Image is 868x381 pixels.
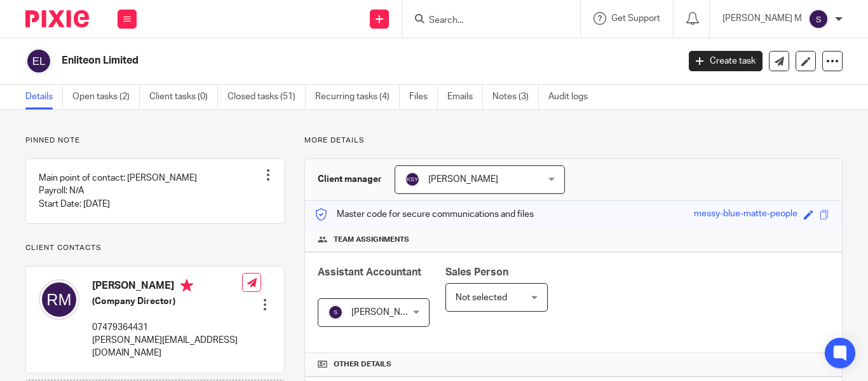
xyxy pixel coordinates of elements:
a: Open tasks (2) [72,85,140,109]
p: More details [304,135,843,146]
a: Emails [447,85,483,109]
h4: [PERSON_NAME] [92,279,242,295]
input: Search [428,15,542,27]
span: [PERSON_NAME] [428,175,498,184]
span: Assistant Accountant [318,267,421,277]
img: Pixie [25,10,89,27]
span: Get Support [611,14,660,23]
a: Client tasks (0) [149,85,218,109]
img: svg%3E [808,9,829,29]
span: Not selected [456,293,507,302]
p: Client contacts [25,243,285,253]
img: svg%3E [39,279,79,320]
a: Details [25,85,63,109]
a: Audit logs [548,85,597,109]
img: svg%3E [405,172,420,187]
h2: Enliteon Limited [62,54,548,67]
p: 07479364431 [92,321,242,334]
a: Notes (3) [492,85,539,109]
span: [PERSON_NAME] S [351,308,429,317]
a: Create task [689,51,763,71]
a: Files [409,85,438,109]
span: Sales Person [445,267,508,277]
a: Closed tasks (51) [227,85,306,109]
p: [PERSON_NAME][EMAIL_ADDRESS][DOMAIN_NAME] [92,334,242,360]
span: Team assignments [334,235,409,245]
h3: Client manager [318,173,382,186]
i: Primary [180,279,193,292]
h5: (Company Director) [92,295,242,308]
p: Pinned note [25,135,285,146]
img: svg%3E [25,48,52,74]
a: Recurring tasks (4) [315,85,400,109]
p: [PERSON_NAME] M [722,12,802,25]
span: Other details [334,359,391,370]
div: messy-blue-matte-people [694,207,797,222]
p: Master code for secure communications and files [315,208,534,221]
img: svg%3E [328,305,343,320]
